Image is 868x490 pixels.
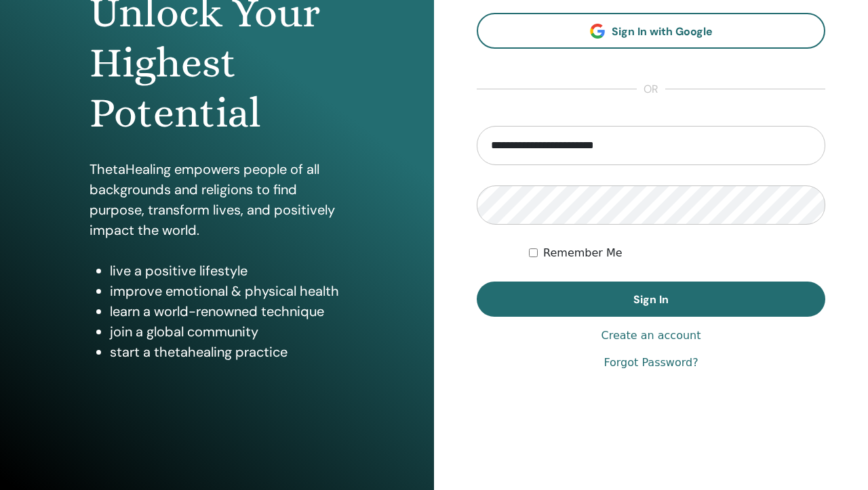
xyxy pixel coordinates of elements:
li: join a global community [110,321,345,342]
span: Sign In [633,292,669,307]
div: Keep me authenticated indefinitely or until I manually logout [529,245,825,261]
p: ThetaHealing empowers people of all backgrounds and religions to find purpose, transform lives, a... [90,159,345,240]
li: start a thetahealing practice [110,342,345,362]
li: live a positive lifestyle [110,261,345,281]
li: improve emotional & physical health [110,281,345,301]
a: Sign In with Google [477,13,825,49]
a: Forgot Password? [604,355,698,371]
span: Sign In with Google [612,24,713,39]
a: Create an account [601,328,701,344]
button: Sign In [477,282,825,317]
li: learn a world-renowned technique [110,301,345,321]
label: Remember Me [543,245,623,261]
span: or [637,81,665,97]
